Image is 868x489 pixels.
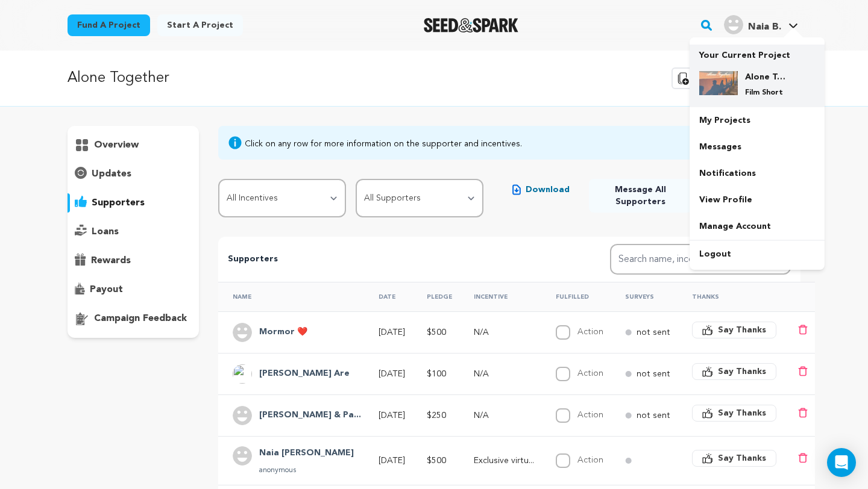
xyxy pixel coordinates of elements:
span: $500 [427,456,446,465]
button: campaign feedback [68,309,199,328]
button: Download [503,179,579,201]
button: rewards [68,251,199,270]
span: Say Thanks [718,407,766,419]
p: not sent [637,326,670,338]
a: Messages [690,134,825,160]
input: Search name, incentive, amount [610,244,791,275]
div: Open Intercom Messenger [827,448,856,477]
button: Say Thanks [692,405,776,422]
p: campaign feedback [94,311,187,326]
p: [DATE] [379,326,405,338]
span: $100 [427,370,446,378]
div: Naia B.'s Profile [724,15,781,34]
button: updates [68,164,199,184]
button: Message All Supporters [589,179,692,213]
a: Fund a project [68,14,150,36]
a: Seed&Spark Homepage [424,18,518,33]
a: Notifications [690,160,825,187]
span: Message All Supporters [599,184,682,208]
th: Pledge [412,282,459,311]
p: overview [94,138,139,152]
img: user.png [233,323,252,342]
button: Say Thanks [692,450,776,467]
button: overview [68,135,199,155]
button: payout [68,280,199,299]
img: user.png [233,406,252,425]
a: Start a project [157,14,243,36]
span: Say Thanks [718,452,766,464]
button: loans [68,222,199,241]
p: Your Current Project [699,45,815,61]
th: Fulfilled [541,282,611,311]
img: user.png [724,15,743,34]
p: [DATE] [379,455,405,467]
span: $500 [427,328,446,337]
p: [DATE] [379,368,405,380]
th: Name [218,282,364,311]
p: rewards [91,254,131,268]
h4: Frank Lisa & Passadore [259,408,361,423]
button: Say Thanks [692,363,776,380]
p: not sent [637,410,670,422]
label: Action [577,411,603,419]
span: Naia B.'s Profile [722,13,800,38]
a: Logout [690,241,825,267]
p: loans [92,225,119,239]
th: Incentive [459,282,541,311]
p: updates [92,167,131,181]
th: Thanks [678,282,784,311]
a: Naia B.'s Profile [722,13,800,34]
label: Action [577,369,603,378]
p: Supporters [228,252,571,267]
span: Naia B. [748,22,781,32]
label: Action [577,456,603,464]
div: Click on any row for more information on the supporter and incentives. [245,138,522,150]
img: ACg8ocI-3n3KvDmRshjF5gJb5eXEuMgMFFNMu8j3OiLCK_r9pp5ysViw=s96-c [233,364,252,384]
h4: Naia Bennitt [259,446,354,461]
button: supporters [68,193,199,213]
label: Action [577,328,603,336]
a: Your Current Project Alone Together Film Short [699,45,815,107]
p: N/A [474,326,534,338]
a: My Projects [690,107,825,134]
p: payout [90,282,123,297]
p: N/A [474,410,534,422]
span: $250 [427,411,446,420]
th: Date [364,282,412,311]
p: Alone Together [68,67,169,89]
p: Exclusive virtual experience [474,455,534,467]
p: anonymous [259,466,354,475]
p: N/A [474,368,534,380]
span: Download [526,184,570,196]
p: not sent [637,368,670,380]
p: Film Short [745,88,788,98]
span: Say Thanks [718,324,766,336]
p: supporters [92,196,145,210]
h4: Alone Together [745,71,788,83]
a: View Profile [690,187,825,213]
p: [DATE] [379,410,405,422]
button: Say Thanks [692,322,776,338]
h4: Mormor ❤️ [259,325,307,340]
th: Surveys [611,282,678,311]
span: Say Thanks [718,366,766,378]
img: user.png [233,446,252,466]
a: Manage Account [690,213,825,240]
h4: Kvistad Are [259,367,350,381]
img: 77271542055d115e.png [699,71,738,95]
img: Seed&Spark Logo Dark Mode [424,18,518,33]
